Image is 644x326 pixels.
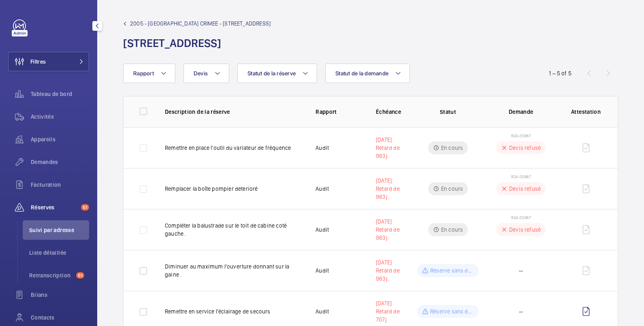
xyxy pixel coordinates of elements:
span: Activités [31,113,89,121]
span: 51 [76,272,84,279]
span: Devis [194,70,208,77]
button: Filtres [8,52,89,71]
p: En cours [441,226,463,234]
div: Retard de 707j. [376,307,412,324]
p: Audit [316,144,329,152]
p: Compléter la balustrade sur le toit de cabine coté gauche . [165,222,303,238]
span: Retranscription [29,271,73,279]
span: Contacts [31,313,89,322]
p: Attestation [570,108,601,116]
span: 2005 - [GEOGRAPHIC_DATA] CRIMEE - [STREET_ADDRESS] [130,19,271,28]
p: Audit [316,226,329,234]
p: Réserve sans demande [430,307,474,315]
p: En cours [441,185,463,193]
span: Facturation [31,181,89,189]
span: -- [519,266,523,275]
span: Liste détaillée [29,249,89,257]
p: Audit [316,266,329,275]
span: Appareils [31,135,89,143]
span: Statut de la réserve [247,70,296,77]
span: R24-05967 [511,215,531,220]
p: Remettre en service l'éclairage de secours [165,307,303,315]
button: Statut de la réserve [237,64,317,83]
h1: [STREET_ADDRESS] [123,36,271,51]
button: Rapport [123,64,175,83]
p: Rapport [316,108,363,116]
div: Retard de 963j. [376,266,412,283]
span: Demandes [31,158,89,166]
span: Filtres [30,58,46,66]
span: Suivi par adresse [29,226,89,234]
p: Remplacer la boîte pompier deterioré [165,185,303,193]
div: Retard de 963j. [376,144,412,160]
p: Échéance [376,108,412,116]
p: Diminuer au maximum l'ouverture donnant sur la gaine . [165,262,303,279]
p: Devis refusé [509,185,541,193]
p: Audit [316,307,329,315]
p: Devis refusé [509,144,541,152]
p: Demande [490,108,552,116]
p: [DATE] [376,217,412,226]
span: R24-05967 [511,133,531,138]
p: [DATE] [376,299,412,307]
div: 1 – 5 of 5 [549,69,571,77]
div: Retard de 963j. [376,226,412,242]
button: Devis [183,64,229,83]
span: R24-05967 [511,174,531,179]
p: Audit [316,185,329,193]
p: Statut [417,108,479,116]
span: 51 [81,204,89,211]
span: Réserves [31,203,78,211]
p: [DATE] [376,177,412,185]
span: Statut de la demande [335,70,388,77]
button: Statut de la demande [325,64,410,83]
span: -- [519,307,523,315]
span: Rapport [133,70,154,77]
p: Réserve sans demande [430,266,474,275]
span: Tableau de bord [31,90,89,98]
p: [DATE] [376,136,412,144]
p: Remettre en place l'outil du variateur de fréquence [165,144,303,152]
p: [DATE] [376,258,412,266]
p: En cours [441,144,463,152]
div: Retard de 963j. [376,185,412,201]
p: Description de la réserve [165,108,303,116]
span: Bilans [31,291,89,299]
p: Devis refusé [509,226,541,234]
